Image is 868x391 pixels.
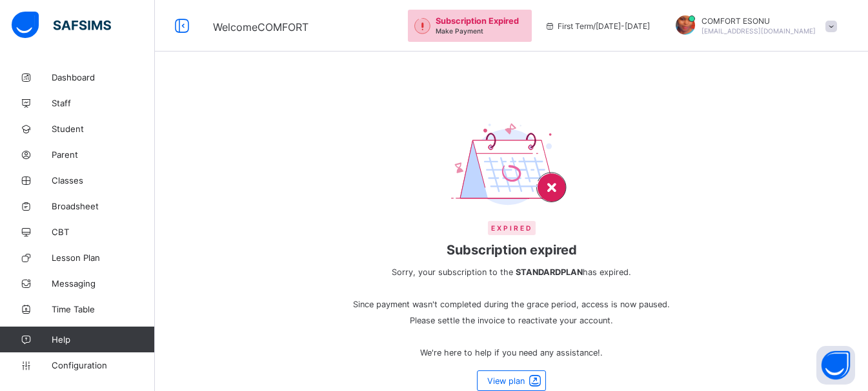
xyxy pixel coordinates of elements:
span: Make Payment [436,27,483,35]
span: Lesson Plan [52,253,155,263]
span: Subscription Expired [436,16,519,26]
img: outstanding-1.146d663e52f09953f639664a84e30106.svg [414,18,430,34]
span: Help [52,334,154,345]
button: Open asap [816,346,855,385]
span: Broadsheet [52,201,155,211]
span: Welcome COMFORT [213,21,308,33]
span: View plan [487,376,525,386]
span: Student [52,124,155,134]
span: Time Table [52,304,155,314]
span: session/term information [545,21,650,31]
span: Messaging [52,278,155,289]
img: safsims [12,12,111,39]
span: Classes [52,175,155,186]
span: [EMAIL_ADDRESS][DOMAIN_NAME] [701,27,816,35]
span: Expired [488,221,536,235]
span: Configuration [52,360,154,370]
span: Parent [52,149,155,160]
span: COMFORT ESONU [701,16,816,26]
span: Subscription expired [347,242,676,258]
span: CBT [52,227,155,237]
div: COMFORTESONU [663,15,843,37]
img: expired-calendar.b2ede95de4b0fc63d738ed6e38433d8b.svg [451,122,572,208]
span: Sorry, your subscription to the has expired. Since payment wasn't completed during the grace peri... [347,264,676,361]
span: Staff [52,98,155,108]
span: Dashboard [52,72,155,82]
b: STANDARD PLAN [516,267,583,277]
